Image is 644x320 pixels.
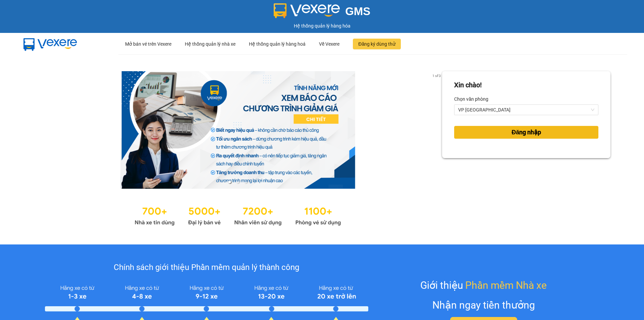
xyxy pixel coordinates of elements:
img: mbUUG5Q.png [17,33,84,55]
a: GMS [274,10,371,15]
button: Đăng ký dùng thử [353,39,401,49]
div: Hệ thống quản lý hàng hoá [249,33,306,55]
span: Đăng ký dùng thử [358,40,395,48]
span: GMS [345,5,370,17]
div: Giới thiệu [420,277,547,293]
div: Hệ thống quản lý nhà xe [185,33,235,55]
button: previous slide / item [34,71,43,189]
div: Chính sách giới thiệu Phần mềm quản lý thành công [45,261,368,274]
li: slide item 3 [245,181,247,183]
li: slide item 2 [236,181,239,183]
div: Mở bán vé trên Vexere [125,33,171,55]
span: VP Thái Bình [458,105,594,115]
img: Statistics.png [135,202,341,228]
li: slide item 1 [228,181,231,183]
div: Xin chào! [454,80,482,90]
button: Đăng nhập [454,126,598,139]
div: Nhận ngay tiền thưởng [432,297,535,313]
button: next slide / item [433,71,442,189]
span: Đăng nhập [512,128,541,137]
label: Chọn văn phòng [454,94,488,104]
p: 1 of 3 [430,71,442,80]
img: logo 2 [274,3,340,18]
div: Về Vexere [319,33,339,55]
div: Hệ thống quản lý hàng hóa [2,22,642,30]
span: Phần mềm Nhà xe [465,277,547,293]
